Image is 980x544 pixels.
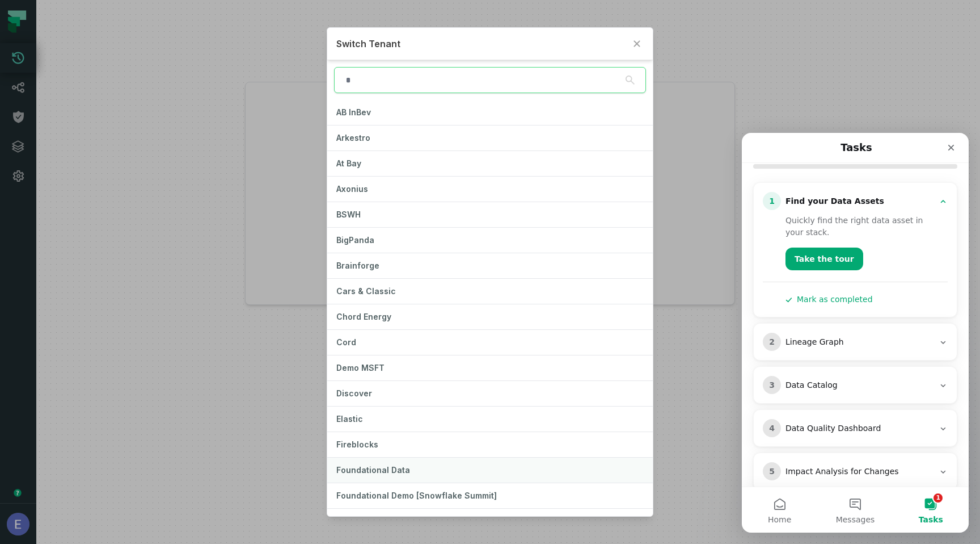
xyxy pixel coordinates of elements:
span: At Bay [336,158,361,168]
span: Brainforge [336,261,379,270]
span: BigPanda [336,235,374,245]
span: Chord Energy [336,312,391,321]
button: Brainforge [327,253,653,278]
span: Foundational-Demo [336,516,416,526]
button: Chord Energy [327,304,653,329]
button: BigPanda [327,228,653,253]
button: Cars & Classic [327,279,653,304]
span: Cord [336,337,356,347]
span: Discover [336,388,372,398]
button: Foundational-Demo [327,509,653,534]
h2: Switch Tenant [336,37,626,51]
span: Cars & Classic [336,286,396,296]
button: At Bay [327,151,653,176]
span: Arkestro [336,133,370,143]
button: Discover [327,381,653,406]
button: Foundational Demo [Snowflake Summit] [327,483,653,508]
button: Fireblocks [327,432,653,457]
span: AB InBev [336,107,371,117]
span: Demo MSFT [336,363,385,373]
button: Arkestro [327,125,653,150]
button: Cord [327,330,653,355]
iframe: Intercom live chat [742,133,969,533]
button: Close [630,37,644,51]
span: Elastic [336,414,363,424]
button: Axonius [327,177,653,202]
button: Elastic [327,407,653,432]
span: Axonius [336,184,368,194]
span: Foundational Demo [Snowflake Summit] [336,491,497,500]
button: BSWH [327,202,653,227]
button: Foundational Data [327,458,653,483]
span: Foundational Data [336,465,410,475]
span: BSWH [336,210,361,219]
button: Demo MSFT [327,355,653,380]
span: Fireblocks [336,440,378,449]
button: AB InBev [327,100,653,125]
